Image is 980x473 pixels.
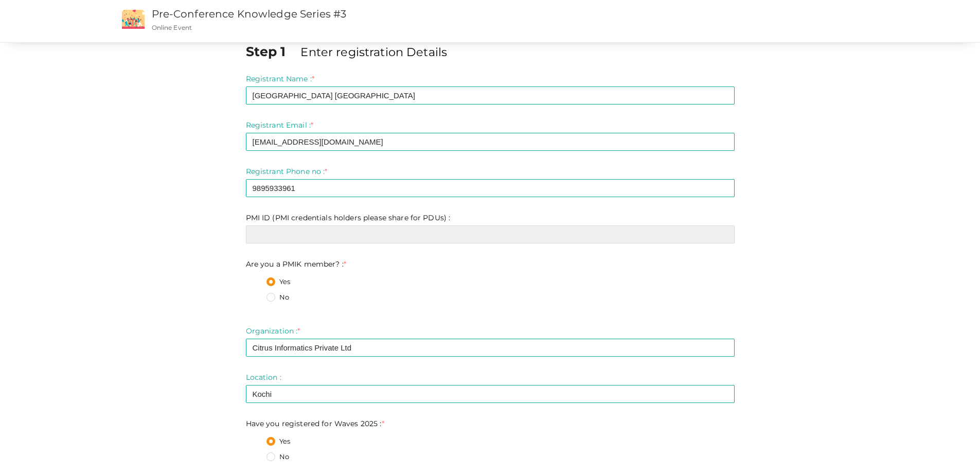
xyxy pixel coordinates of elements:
[246,86,735,104] input: Enter registrant name here.
[246,259,347,269] label: Are you a PMIK member? :
[300,44,447,60] label: Enter registration Details
[266,292,289,303] label: No
[246,42,299,61] label: Step 1
[246,326,300,336] label: Organization :
[152,23,642,32] p: Online Event
[246,179,735,197] input: Enter registrant phone no here.
[246,133,735,151] input: Enter registrant email here.
[246,213,451,223] label: PMI ID (PMI credentials holders please share for PDUs) :
[246,372,281,382] label: Location :
[266,452,289,462] label: No
[266,277,290,287] label: Yes
[122,10,145,29] img: event2.png
[246,418,384,429] label: Have you registered for Waves 2025 :
[246,166,328,177] label: Registrant Phone no :
[152,8,347,20] a: Pre-Conference Knowledge Series #3
[266,436,290,447] label: Yes
[246,74,315,84] label: Registrant Name :
[246,120,314,130] label: Registrant Email :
